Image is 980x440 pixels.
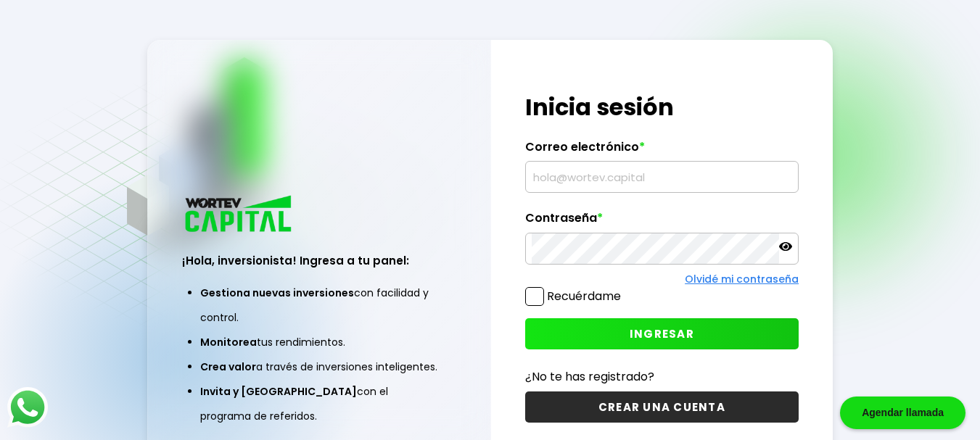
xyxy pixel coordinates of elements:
[182,194,297,236] img: logo_wortev_capital
[840,397,965,429] div: Agendar llamada
[200,360,256,374] span: Crea valor
[200,281,438,330] li: con facilidad y control.
[547,288,621,304] label: Recuérdame
[525,90,799,125] h1: Inicia sesión
[200,384,357,399] span: Invita y [GEOGRAPHIC_DATA]
[525,368,799,423] a: ¿No te has registrado?CREAR UNA CUENTA
[200,330,438,354] li: tus rendimientos.
[182,252,456,269] h3: ¡Hola, inversionista! Ingresa a tu panel:
[525,368,799,386] p: ¿No te has registrado?
[525,391,799,423] button: CREAR UNA CUENTA
[525,318,799,349] button: INGRESAR
[532,162,792,192] input: hola@wortev.capital
[200,286,354,300] span: Gestiona nuevas inversiones
[200,335,257,349] span: Monitorea
[630,326,694,341] span: INGRESAR
[685,272,799,286] a: Olvidé mi contraseña
[200,379,438,428] li: con el programa de referidos.
[7,387,48,428] img: logos_whatsapp-icon.242b2217.svg
[525,140,799,162] label: Correo electrónico
[525,211,799,233] label: Contraseña
[200,354,438,379] li: a través de inversiones inteligentes.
